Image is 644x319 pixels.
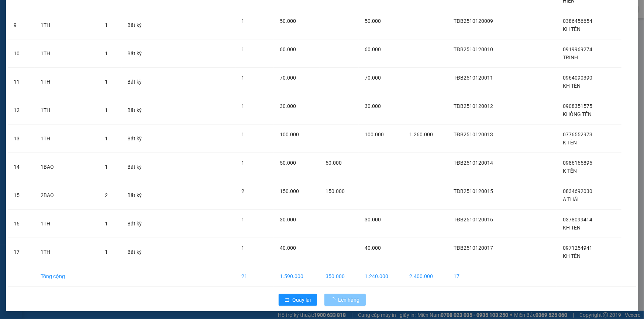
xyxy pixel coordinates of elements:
[563,132,592,137] span: 0776552973
[326,188,345,194] span: 150.000
[285,297,290,303] span: rollback
[280,18,296,24] span: 50.000
[8,68,35,96] td: 11
[121,68,154,96] td: Bất kỳ
[47,49,57,57] span: CC :
[35,39,99,68] td: 1TH
[454,18,493,24] span: TĐB2510120009
[241,160,244,166] span: 1
[563,168,577,174] span: K TÊN
[48,33,123,43] div: 0971254941
[105,192,108,198] span: 2
[365,75,381,81] span: 70.000
[324,294,366,306] button: Lên hàng
[563,188,592,194] span: 0834692030
[35,238,99,266] td: 1TH
[563,18,592,24] span: 0386456654
[454,103,493,109] span: TĐB2510120012
[121,11,154,39] td: Bất kỳ
[320,266,359,287] td: 350.000
[121,39,154,68] td: Bất kỳ
[280,103,296,109] span: 30.000
[8,39,35,68] td: 10
[454,245,493,251] span: TĐB2510120017
[448,266,513,287] td: 17
[280,245,296,251] span: 40.000
[563,55,578,60] span: TRINH
[365,217,381,222] span: 30.000
[105,221,108,227] span: 1
[563,83,581,89] span: KH TÊN
[105,22,108,28] span: 1
[454,217,493,222] span: TĐB2510120016
[35,153,99,181] td: 1BAO
[563,140,577,146] span: K TÊN
[454,132,493,137] span: TĐB2510120013
[241,46,244,52] span: 1
[105,107,108,113] span: 1
[563,225,581,231] span: KH TÊN
[563,103,592,109] span: 0908351575
[105,50,108,56] span: 1
[280,217,296,222] span: 30.000
[8,181,35,210] td: 15
[280,75,296,81] span: 70.000
[563,253,581,259] span: KH TÊN
[563,217,592,222] span: 0378099414
[280,46,296,52] span: 60.000
[48,6,123,24] div: Trạm [GEOGRAPHIC_DATA]
[338,296,360,304] span: Lên hàng
[8,210,35,238] td: 16
[241,245,244,251] span: 1
[365,132,384,137] span: 100.000
[563,160,592,166] span: 0986165895
[48,7,66,15] span: Nhận:
[35,68,99,96] td: 1TH
[121,96,154,125] td: Bất kỳ
[235,266,274,287] td: 21
[47,48,124,58] div: 40.000
[563,111,592,117] span: KHÔNG TÊN
[563,245,592,251] span: 0971254941
[326,160,342,166] span: 50.000
[563,46,592,52] span: 0919969274
[121,238,154,266] td: Bất kỳ
[35,181,99,210] td: 2BAO
[48,24,123,33] div: KH TÊN
[454,75,493,81] span: TĐB2510120011
[454,188,493,194] span: TĐB2510120015
[6,7,18,15] span: Gửi:
[8,125,35,153] td: 13
[365,18,381,24] span: 50.000
[454,160,493,166] span: TĐB2510120014
[365,103,381,109] span: 30.000
[35,125,99,153] td: 1TH
[8,11,35,39] td: 9
[365,245,381,251] span: 40.000
[35,266,99,287] td: Tổng cộng
[241,75,244,81] span: 1
[105,136,108,141] span: 1
[563,196,579,202] span: A THÁI
[280,160,296,166] span: 50.000
[8,238,35,266] td: 17
[563,26,581,32] span: KH TÊN
[241,103,244,109] span: 1
[8,153,35,181] td: 14
[241,18,244,24] span: 1
[121,210,154,238] td: Bất kỳ
[35,210,99,238] td: 1TH
[280,132,299,137] span: 100.000
[359,266,403,287] td: 1.240.000
[105,249,108,255] span: 1
[35,96,99,125] td: 1TH
[241,217,244,222] span: 1
[241,132,244,137] span: 1
[6,6,43,24] div: Trạm Đá Bạc
[280,188,299,194] span: 150.000
[330,297,338,302] span: loading
[105,164,108,170] span: 1
[563,75,592,81] span: 0964090390
[241,188,244,194] span: 2
[105,79,108,85] span: 1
